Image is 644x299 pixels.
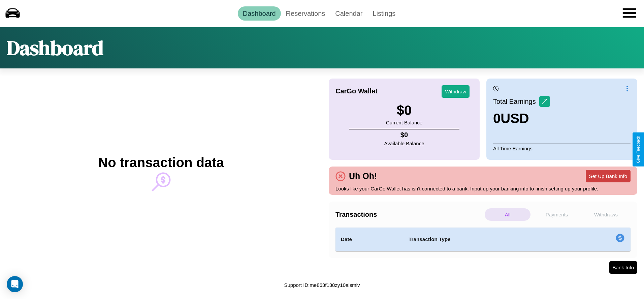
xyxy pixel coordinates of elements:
[409,235,561,243] h4: Transaction Type
[386,118,422,127] p: Current Balance
[341,235,398,243] h4: Date
[583,208,629,221] p: Withdraws
[335,184,631,193] p: Looks like your CarGo Wallet has isn't connected to a bank. Input up your banking info to finish ...
[7,34,103,62] h1: Dashboard
[534,208,580,221] p: Payments
[284,280,360,290] p: Support ID: me863f138zy10aismiv
[335,87,378,95] h4: CarGo Wallet
[609,261,637,274] button: Bank Info
[493,95,539,108] p: Total Earnings
[386,103,422,118] h3: $ 0
[281,6,330,21] a: Reservations
[493,144,631,153] p: All Time Earnings
[98,155,224,170] h2: No transaction data
[238,6,281,21] a: Dashboard
[384,139,424,148] p: Available Balance
[367,6,400,21] a: Listings
[493,111,550,126] h3: 0 USD
[442,85,470,98] button: Withdraw
[7,276,23,292] div: Open Intercom Messenger
[330,6,367,21] a: Calendar
[335,211,483,218] h4: Transactions
[384,131,424,139] h4: $ 0
[335,228,631,251] table: simple table
[346,171,380,181] h4: Uh Oh!
[636,136,641,163] div: Give Feedback
[485,208,530,221] p: All
[586,170,631,182] button: Set Up Bank Info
